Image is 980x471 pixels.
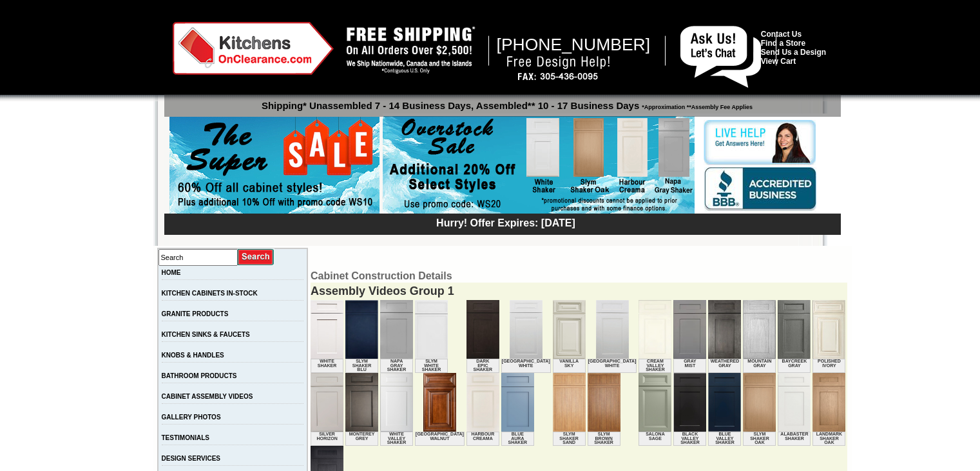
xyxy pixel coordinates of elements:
[162,372,237,379] a: BATHROOM PRODUCTS
[345,432,378,446] td: Monterey Grey
[501,432,534,446] td: Blue Aura Shaker
[162,352,224,359] a: KNOBS & HANDLES
[466,359,499,373] td: Dark Epic Shaker
[761,30,802,39] a: Contact Us
[639,359,671,373] td: Cream Valley Shaker
[553,359,586,373] td: Vanilla Sky
[639,432,671,446] td: Salona Sage
[778,359,811,373] td: Baycreek Gray
[171,94,841,111] p: Shipping* Unassembled 7 - 14 Business Days, Assembled** 10 - 17 Business Days
[497,35,651,54] span: [PHONE_NUMBER]
[311,283,847,300] div: Assembly Videos Group 1
[311,270,847,282] td: Cabinet Construction Details
[812,432,845,446] td: Landmark Shaker Oak
[588,359,637,373] td: [GEOGRAPHIC_DATA] White
[380,432,413,446] td: White Valley Shaker
[466,432,499,446] td: Harbour Creama
[743,359,776,373] td: Mountain Gray
[708,359,741,373] td: Weathered Gray
[162,393,253,400] a: CABINET ASSEMBLY VIDEOS
[639,101,753,110] span: *Approximation **Assembly Fee Applies
[173,22,334,75] img: Kitchens on Clearance Logo
[162,310,229,317] a: GRANITE PRODUCTS
[162,290,258,297] a: KITCHEN CABINETS IN-STOCK
[673,432,706,446] td: Black Valley Shaker
[162,414,221,421] a: GALLERY PHOTOS
[588,432,620,446] td: Slym Brown Shaker
[311,359,343,373] td: White Shaker
[311,432,343,446] td: Silver Horizon
[171,215,841,229] div: Hurry! Offer Expires: [DATE]
[345,359,378,373] td: Slym Shaker Blu
[238,248,274,266] input: Submit
[761,57,796,66] a: View Cart
[708,432,741,446] td: Blue Valley Shaker
[761,48,826,57] a: Send Us a Design
[812,359,845,373] td: Polished Ivory
[162,331,250,338] a: KITCHEN SINKS & FAUCETS
[162,434,209,441] a: TESTIMONIALS
[162,455,221,462] a: DESIGN SERVICES
[501,359,551,373] td: [GEOGRAPHIC_DATA] White
[743,432,776,446] td: Slym Shaker Oak
[415,432,465,446] td: [GEOGRAPHIC_DATA] Walnut
[778,432,811,446] td: Alabaster Shaker
[673,359,706,373] td: Gray Mist
[553,432,586,446] td: Slym Shaker Sand
[415,359,448,373] td: Slym White Shaker
[162,269,181,276] a: HOME
[761,39,805,48] a: Find a Store
[380,359,413,373] td: Napa Gray Shaker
